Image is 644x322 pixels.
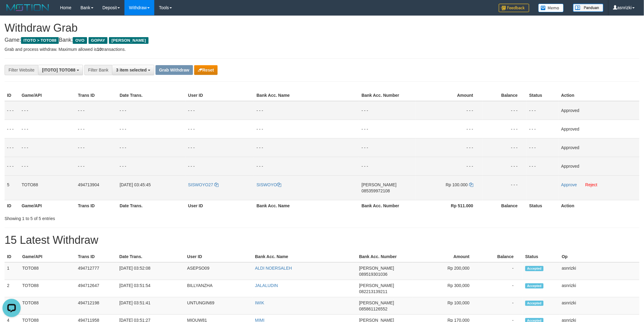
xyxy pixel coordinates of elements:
[19,157,75,175] td: - - -
[75,200,117,211] th: Trans ID
[573,4,604,12] img: panduan.png
[359,200,415,211] th: Bank Acc. Number
[75,251,117,262] th: Trans ID
[527,157,559,175] td: - - -
[482,200,527,211] th: Balance
[117,200,186,211] th: Date Trans.
[5,157,19,175] td: - - -
[559,120,639,138] td: Approved
[5,200,19,211] th: ID
[5,65,38,75] div: Filter Website
[257,182,281,187] a: SISWOYO
[186,120,254,138] td: - - -
[527,200,559,211] th: Status
[254,157,359,175] td: - - -
[412,262,479,280] td: Rp 200,000
[5,175,19,200] td: 5
[21,37,59,44] span: ITOTO > TOTO88
[109,37,148,44] span: [PERSON_NAME]
[116,68,146,72] span: 3 item selected
[120,182,151,187] span: [DATE] 03:45:45
[186,200,254,211] th: User ID
[78,182,99,187] span: 494713904
[97,47,102,52] strong: 10
[20,251,75,262] th: Game/API
[112,65,154,75] button: 3 item selected
[479,262,523,280] td: -
[5,101,19,120] td: - - -
[75,297,117,315] td: 494712198
[73,37,87,44] span: OVO
[559,138,639,157] td: Approved
[254,90,359,101] th: Bank Acc. Name
[359,90,415,101] th: Bank Acc. Number
[5,22,639,34] h1: Withdraw Grab
[525,301,544,306] span: Accepted
[5,3,51,12] img: MOTION_logo.png
[75,262,117,280] td: 494712777
[186,157,254,175] td: - - -
[559,297,639,315] td: asnrizki
[559,101,639,120] td: Approved
[75,138,117,157] td: - - -
[117,138,186,157] td: - - -
[415,157,482,175] td: - - -
[525,283,544,289] span: Accepted
[188,182,213,187] span: SISWOYO27
[469,182,473,187] a: Copy 100000 to clipboard
[185,251,253,262] th: User ID
[185,280,253,297] td: BILLYANZHA
[479,297,523,315] td: -
[559,251,639,262] th: Op
[446,182,468,187] span: Rp 100.000
[2,2,21,21] button: Open LiveChat chat widget
[585,182,597,187] a: Reject
[20,262,75,280] td: TOTO88
[117,262,185,280] td: [DATE] 03:52:08
[254,200,359,211] th: Bank Acc. Name
[75,90,117,101] th: Trans ID
[19,90,75,101] th: Game/API
[5,251,20,262] th: ID
[117,157,186,175] td: - - -
[482,157,527,175] td: - - -
[194,65,218,75] button: Reset
[359,300,394,305] span: [PERSON_NAME]
[255,300,264,305] a: IWIK
[538,4,564,12] img: Button%20Memo.svg
[254,101,359,120] td: - - -
[117,101,186,120] td: - - -
[254,138,359,157] td: - - -
[5,120,19,138] td: - - -
[412,280,479,297] td: Rp 300,000
[185,297,253,315] td: UNTUNGIN69
[186,90,254,101] th: User ID
[525,266,544,271] span: Accepted
[19,200,75,211] th: Game/API
[527,120,559,138] td: - - -
[362,182,397,187] span: [PERSON_NAME]
[255,266,292,271] a: ALDI NOERSALEH
[19,120,75,138] td: - - -
[84,65,112,75] div: Filter Bank
[412,297,479,315] td: Rp 100,000
[5,138,19,157] td: - - -
[415,200,482,211] th: Rp 511.000
[75,157,117,175] td: - - -
[254,120,359,138] td: - - -
[357,251,412,262] th: Bank Acc. Number
[117,280,185,297] td: [DATE] 03:51:54
[5,234,639,246] h1: 15 Latest Withdraw
[5,90,19,101] th: ID
[42,68,75,72] span: [ITOTO] TOTO88
[415,138,482,157] td: - - -
[499,4,529,12] img: Feedback.jpg
[5,46,639,52] p: Grab and process withdraw. Maximum allowed is transactions.
[5,213,264,222] div: Showing 1 to 5 of 5 entries
[359,306,387,311] span: Copy 085861126552 to clipboard
[75,280,117,297] td: 494712647
[415,101,482,120] td: - - -
[479,251,523,262] th: Balance
[5,37,639,43] h4: Game: Bank:
[559,262,639,280] td: asnrizki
